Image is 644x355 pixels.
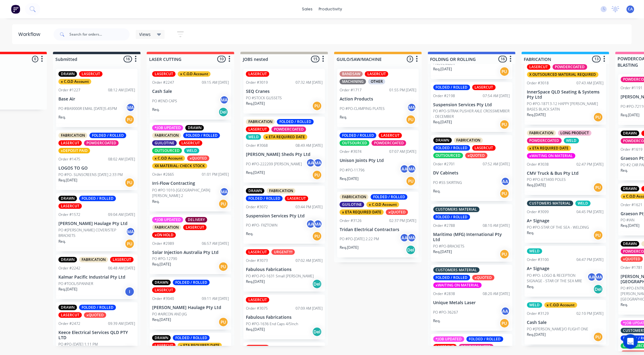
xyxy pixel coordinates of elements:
[621,147,643,152] div: Order #1619
[183,225,207,230] div: LASERCUT
[58,140,82,146] div: LASERCUT
[125,239,135,249] div: PU
[108,87,135,93] div: 08:12 AM [DATE]
[296,143,323,148] div: 08:49 AM [DATE]
[263,134,307,140] div: x ETA REQUIRED DATE
[277,119,314,125] div: FOLDED / ROLLED
[246,170,265,175] p: Req. [DATE]
[407,103,416,112] div: MA
[525,198,606,243] div: CUSTOMERS MATERIALWELDOrder #309904:45 PM [DATE]A+ SignagePO #PO-STAR OF THE SEA - WELDINGReq.PU
[595,272,604,282] div: MA
[366,202,399,207] div: x C.O.D Account
[246,143,268,148] div: Order #3068
[246,249,269,255] div: LASERCUT
[400,164,409,174] div: AA
[246,297,269,303] div: LASERCUT
[152,80,174,85] div: Order #2247
[58,286,77,292] p: Req. [DATE]
[56,130,138,190] div: FABRICATIONFOLDED / ROLLEDLASERCUTPOWDERCOATEDxDEPOSIT PAIDOrder #147508:02 AM [DATE]LOGOS TO GOP...
[152,172,174,177] div: Order #2665
[243,69,325,114] div: LASERCUTOrder #301907:32 AM [DATE]SEQ CranesPO #STOCK GUSSETSReq.[DATE]PU
[246,161,302,167] p: PO #PO-222209 [PERSON_NAME]
[340,218,362,223] div: Order #3126
[621,256,643,262] div: xQUOTED
[483,223,510,228] div: 08:10 AM [DATE]
[621,131,639,136] div: DRAWN
[202,80,229,85] div: 09:15 AM [DATE]
[433,207,480,212] div: CUSTOMERS MATERIAL
[621,202,643,208] div: Order #1621
[433,275,470,280] div: FOLDED / ROLLED
[525,62,606,125] div: LASERCUTPOWDERCOATEDX OUTSOURCED MATERIAL REQUIREDOrder #301807:43 AM [DATE]InnerSpace QLD Seatin...
[58,79,91,84] div: x C.O.D Account
[431,265,513,331] div: CUSTOMERS MATERIALFOLDED / ROLLEDxQUOTEDxWAITING ON MATERIALOrder #283808:20 AM [DATE]Unique Meta...
[125,115,135,125] div: PU
[593,183,603,192] div: PU
[243,247,325,292] div: LASERCUTURGENT!!!!Order #307307:02 AM [DATE]Fabulous FabricationsPO #PO-PO-1631 Small [PERSON_NAM...
[621,186,639,192] div: DRAWN
[152,188,220,199] p: PO #PO 1010-[GEOGRAPHIC_DATA][PERSON_NAME] 2
[527,112,546,118] p: Req. [DATE]
[527,257,549,262] div: Order #3100
[433,267,480,273] div: CUSTOMERS MATERIAL
[58,227,126,238] p: PO #[PERSON_NAME] COVER/STEP BRACKETS
[621,112,640,118] p: Req. [DATE]
[406,176,416,186] div: PU
[220,187,229,196] div: MA
[108,212,135,217] div: 09:04 AM [DATE]
[79,305,116,310] div: FOLDED / ROLLED
[179,140,202,146] div: LASERCUT
[11,5,20,14] img: Factory
[386,209,408,215] div: xQUOTED
[152,217,183,223] div: *JOB UPDATED
[246,273,314,279] p: PO #PO-PO-1631 Small [PERSON_NAME]
[340,114,347,120] p: Req.
[152,262,171,267] p: Req. [DATE]
[202,296,229,301] div: 09:11 AM [DATE]
[621,265,643,270] div: Order #1781
[431,135,513,201] div: DRAWNFABRICATIONFOLDED / ROLLEDLASERCUTOUTSOURCEDxQUOTEDOrder #270107:52 AM [DATE]DV CabinetsPO #...
[152,163,207,169] div: XX MATERIAL: CHECK STOCK
[150,123,231,212] div: *JOB UPDATEDDRAWNFABRICATIONFOLDED / ROLLEDGUILOTINELASERCUTOUTSOURCEDWELDx C.O.D AccountxQUOTEDX...
[296,80,323,85] div: 07:32 AM [DATE]
[621,302,628,308] p: Req.
[340,87,362,93] div: Order #1717
[58,87,80,93] div: Order #1227
[84,140,119,146] div: POWDERCOATED
[58,257,77,262] div: DRAWN
[246,188,264,194] div: DRAWN
[577,80,604,86] div: 07:43 AM [DATE]
[125,178,135,188] div: PU
[246,80,268,85] div: Order #3019
[527,162,549,167] div: Order #3038
[483,93,510,99] div: 07:54 AM [DATE]
[150,277,231,330] div: DRAWNFOLDED / ROLLEDLASERCUTOrder #304009:11 AM [DATE][PERSON_NAME] Haulage Pty LtdPO #AIRCON AND...
[433,249,452,255] p: Req. [DATE]
[246,223,278,228] p: PO #PO- FXZTOWN
[389,87,416,93] div: 01:55 PM [DATE]
[433,119,452,125] p: Req. [DATE]
[246,119,275,125] div: FABRICATION
[139,31,151,37] span: Views
[472,275,495,280] div: xQUOTED
[56,193,138,252] div: DRAWNFOLDED / ROLLEDLASERCUTOrder #157209:04 AM [DATE][PERSON_NAME] Haulage Pty LtdPO #[PERSON_NA...
[246,258,268,263] div: Order #3073
[465,153,488,158] div: xQUOTED
[340,133,376,138] div: FOLDED / ROLLED
[58,97,135,102] p: Base Air
[564,138,579,143] div: WELD
[152,181,229,186] p: Irri-Flow Contracting
[187,156,209,161] div: xQUOTED
[312,231,322,241] div: PU
[577,162,604,167] div: 02:47 PM [DATE]
[58,172,123,177] p: PO #PO- SUNSCREENS [DATE] 2:33 PM
[483,161,510,167] div: 07:52 AM [DATE]
[433,161,455,167] div: Order #2701
[202,241,229,246] div: 06:57 AM [DATE]
[365,71,388,77] div: LASERCUT
[267,188,296,194] div: FABRICATION
[202,172,229,177] div: 01:01 PM [DATE]
[500,249,509,259] div: PU
[246,279,265,284] p: Req. [DATE]
[108,156,135,162] div: 08:02 AM [DATE]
